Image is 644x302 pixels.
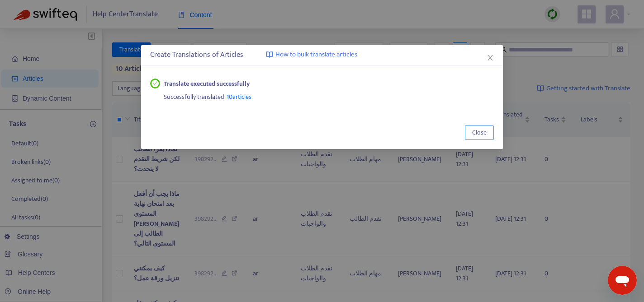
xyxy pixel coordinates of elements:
strong: Translate executed successfully [164,79,250,89]
span: How to bulk translate articles [275,50,357,60]
div: Create Translations of Articles [150,50,494,60]
span: close [487,54,494,61]
span: Close [472,128,487,138]
div: Successfully translated [164,89,494,102]
button: Close [485,53,495,63]
span: check [153,81,158,86]
button: Close [465,125,494,140]
a: How to bulk translate articles [266,50,357,60]
span: 10 articles [227,92,251,102]
img: image-link [266,51,273,58]
iframe: Button to launch messaging window [608,266,637,295]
